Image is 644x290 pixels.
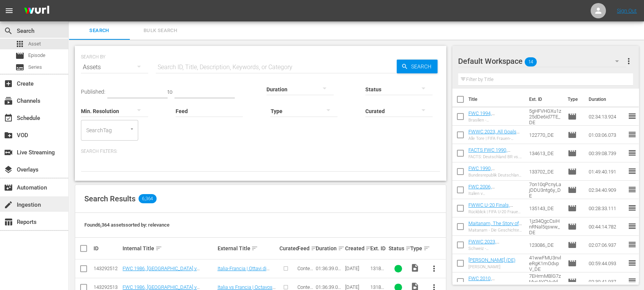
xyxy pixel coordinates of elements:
[468,118,523,123] div: Brasilien - [GEOGRAPHIC_DATA] | Finale | FIFA Fussball-Weltmeisterschaft USA 1994™ | Spiel in vol...
[567,130,576,139] span: Episode
[84,194,136,203] span: Search Results
[468,220,522,243] a: Maitanam, The Story of Football in [GEOGRAPHIC_DATA] ([GEOGRAPHIC_DATA])
[468,239,518,262] a: FWWC 2023, [GEOGRAPHIC_DATA] v [GEOGRAPHIC_DATA] ([GEOGRAPHIC_DATA])
[567,185,576,194] span: Episode
[408,60,437,73] span: Search
[585,199,627,217] td: 00:28:33.111
[128,125,136,133] button: Open
[468,89,525,110] th: Title
[567,204,576,213] span: Episode
[4,113,13,123] span: Schedule
[425,259,443,278] button: more_vert
[627,258,636,267] span: reorder
[251,245,258,252] span: sort
[4,183,13,192] span: Automation
[627,185,636,194] span: reorder
[563,89,584,110] th: Type
[297,244,313,253] div: Feed
[567,167,576,176] span: Episode
[585,181,627,199] td: 02:34:40.909
[624,52,633,70] button: more_vert
[624,57,633,66] span: more_vert
[4,165,13,174] span: Overlays
[423,245,430,252] span: sort
[28,40,41,48] span: Asset
[365,245,372,252] span: sort
[316,244,342,253] div: Duration
[134,26,186,35] span: Bulk Search
[4,200,13,209] span: Ingestion
[627,203,636,212] span: reorder
[370,245,386,251] div: Ext. ID
[567,259,576,268] span: Episode
[5,6,14,15] span: menu
[168,89,173,95] span: to
[468,154,523,159] div: FACTS: Deutschland BR vs. [GEOGRAPHIC_DATA] | [GEOGRAPHIC_DATA] 1990
[81,89,105,95] span: Published:
[627,130,636,139] span: reorder
[370,266,384,277] span: 131882_ITA
[526,236,565,254] td: 123086_DE
[627,222,636,231] span: reorder
[123,244,215,253] div: Internal Title
[526,217,565,236] td: 1jz34QgcCsiHnRNal5qsww_DE
[468,209,523,214] div: Rückblick | FIFA U-20 Frauen-Weltmeisterschaft
[627,167,636,176] span: reorder
[15,63,24,72] span: Series
[217,266,275,288] a: Italia-Francia | Ottavi di finale | Coppa del Mondo FIFA Messico 1986 | Match completo
[567,277,576,286] span: Episode
[585,162,627,181] td: 01:49:40.191
[567,112,576,121] span: Episode
[155,245,162,252] span: sort
[468,228,523,233] div: Maitanam - Die Geschichte des Fußballs in [GEOGRAPHIC_DATA]
[4,148,13,157] span: Live Streaming
[311,245,318,252] span: sort
[567,149,576,158] span: Episode
[627,277,636,286] span: reorder
[627,148,636,157] span: reorder
[410,244,423,253] div: Type
[217,244,277,253] div: External Title
[526,254,565,272] td: 41wwFMU3nvleRgK1mOdvpV_DE
[526,199,565,217] td: 135143_DE
[458,50,626,72] div: Default Workspace
[468,173,523,178] div: Bundesrepublik Deutschland - Tschechoslowakei | Viertelfinale | FIFA Fussball-Weltmeisterschaft I...
[94,266,120,271] div: 143292512
[584,89,629,110] th: Duration
[468,191,523,196] div: Italien v [GEOGRAPHIC_DATA] | Finale | FIFA Fussball-Weltmeisterschaft Deutschland 2006™ | Spiel ...
[567,222,576,231] span: Episode
[345,266,368,271] div: [DATE]
[627,112,636,121] span: reorder
[397,60,437,73] button: Search
[526,144,565,162] td: 134613_DE
[84,222,169,228] span: Found 6,364 assets sorted by: relevance
[94,284,120,290] div: 143292513
[81,148,440,155] p: Search Filters:
[73,26,125,35] span: Search
[585,236,627,254] td: 02:07:06.937
[28,52,45,59] span: Episode
[468,129,520,140] a: FWWC 2023, All Goals (DE)
[4,79,13,88] span: Create
[468,264,515,269] div: [PERSON_NAME]
[585,217,627,236] td: 00:44:14.782
[468,246,523,251] div: Schweiz - [GEOGRAPHIC_DATA] | Achtelfinale | FIFA Frauen-Weltmeisterschaft Australien & Neuseelan...
[585,254,627,272] td: 00:59:44.093
[316,266,342,271] div: 01:36:39.080
[15,51,24,60] span: Episode
[585,107,627,126] td: 02:34:13.924
[297,266,313,277] span: Content
[316,284,342,290] div: 01:36:39.080
[15,39,24,49] span: Asset
[389,244,408,253] div: Status
[468,110,518,133] a: FWC 1994, [GEOGRAPHIC_DATA] v [GEOGRAPHIC_DATA], Final - FMR (DE)
[468,184,518,207] a: FWC 2006, [GEOGRAPHIC_DATA] v [GEOGRAPHIC_DATA], Final - FMR (DE)
[585,144,627,162] td: 00:39:08.739
[468,202,513,214] a: FWWC U-20 Finals, Highlights (DE)
[429,264,439,273] span: more_vert
[345,244,368,253] div: Created
[123,266,200,277] a: FWC 1986, [GEOGRAPHIC_DATA] v [GEOGRAPHIC_DATA] (IT)
[567,240,576,249] span: Episode
[585,126,627,144] td: 01:03:06.073
[627,240,636,249] span: reorder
